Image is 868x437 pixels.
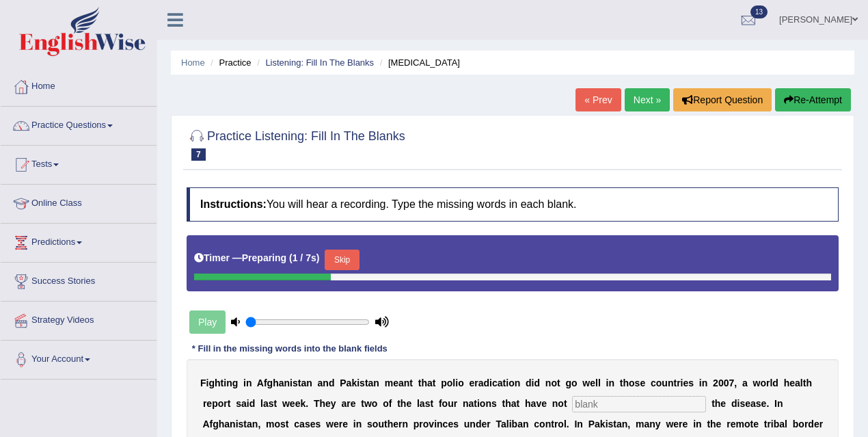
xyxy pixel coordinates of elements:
[202,419,209,429] b: A
[567,419,569,429] b: .
[702,378,708,388] b: n
[753,378,761,388] b: w
[515,378,521,388] b: n
[279,378,284,388] b: a
[517,419,523,429] b: a
[525,398,531,409] b: h
[353,419,356,429] b: i
[577,419,583,429] b: n
[385,378,393,388] b: m
[213,419,219,429] b: g
[447,378,453,388] b: o
[627,419,630,429] b: ,
[181,57,205,68] a: Home
[673,378,677,388] b: t
[441,378,447,388] b: p
[784,378,790,388] b: h
[477,398,480,409] b: i
[200,378,206,388] b: F
[508,378,515,388] b: o
[290,398,295,409] b: e
[1,185,157,219] a: Online Class
[295,398,301,409] b: e
[622,419,628,429] b: n
[266,419,274,429] b: m
[476,419,482,429] b: d
[420,398,425,409] b: a
[616,419,622,429] b: a
[491,398,497,409] b: s
[398,419,402,429] b: r
[243,419,247,429] b: t
[247,419,252,429] b: a
[554,419,558,429] b: r
[710,419,716,429] b: h
[264,378,267,388] b: f
[218,398,224,409] b: o
[539,419,545,429] b: o
[474,378,478,388] b: r
[357,378,360,388] b: i
[737,398,740,409] b: i
[677,378,680,388] b: r
[351,398,356,409] b: e
[536,398,541,409] b: v
[210,419,213,429] b: f
[289,252,293,263] b: (
[503,378,506,388] b: t
[526,378,532,388] b: d
[608,378,614,388] b: n
[252,419,258,429] b: n
[194,253,319,263] h5: Timer —
[339,419,342,429] b: r
[688,378,694,388] b: s
[470,419,476,429] b: n
[731,398,737,409] b: d
[232,378,239,388] b: g
[219,419,225,429] b: h
[455,378,458,388] b: i
[275,419,281,429] b: o
[372,398,378,409] b: o
[323,378,329,388] b: n
[306,398,308,409] b: .
[777,398,783,409] b: n
[644,419,649,429] b: a
[442,398,448,409] b: o
[265,57,374,68] a: Listening: Fill In The Blanks
[649,419,655,429] b: n
[448,419,453,429] b: e
[696,419,702,429] b: n
[608,419,614,429] b: s
[545,378,552,388] b: n
[298,378,301,388] b: t
[673,419,679,429] b: e
[485,398,491,409] b: n
[316,419,321,429] b: s
[246,378,252,388] b: n
[452,378,455,388] b: l
[397,398,401,409] b: t
[258,419,260,429] b: ,
[393,419,398,429] b: e
[575,88,621,111] a: « Prev
[377,56,460,69] li: [MEDICAL_DATA]
[384,419,388,429] b: t
[760,378,766,388] b: o
[249,398,256,409] b: d
[425,398,431,409] b: s
[334,419,339,429] b: e
[439,398,442,409] b: f
[625,88,670,111] a: Next »
[606,419,608,429] b: i
[319,398,325,409] b: h
[595,419,600,429] b: a
[433,378,436,388] b: t
[1,146,157,180] a: Tests
[558,419,564,429] b: o
[655,419,661,429] b: y
[284,378,290,388] b: n
[766,398,769,409] b: .
[404,378,410,388] b: n
[502,398,506,409] b: t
